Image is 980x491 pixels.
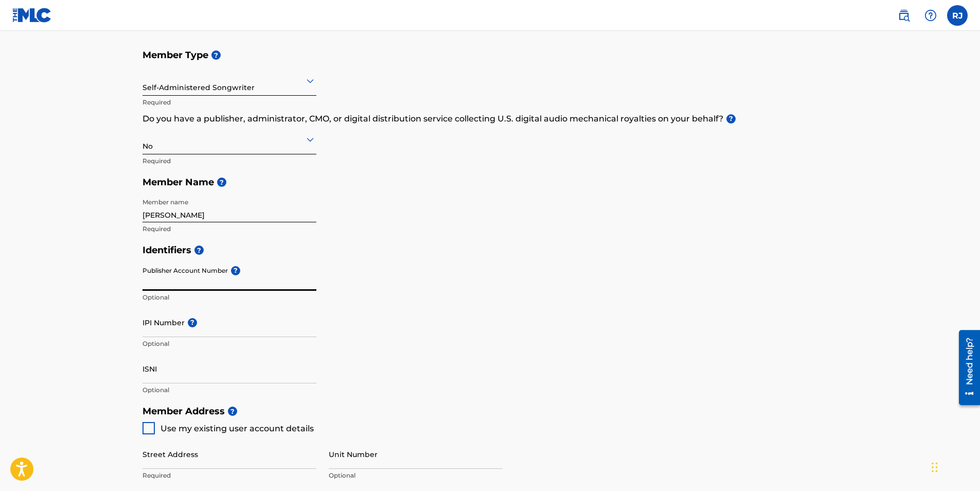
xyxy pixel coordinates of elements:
[920,5,941,26] div: Help
[142,44,838,66] h5: Member Type
[329,471,503,480] p: Optional
[142,224,316,234] p: Required
[142,385,316,395] p: Optional
[188,318,197,327] span: ?
[194,246,204,255] span: ?
[228,407,237,416] span: ?
[142,293,316,302] p: Optional
[142,171,838,194] h5: Member Name
[932,452,938,483] div: Drag
[142,98,316,107] p: Required
[142,339,316,348] p: Optional
[726,114,736,124] span: ?
[161,424,314,433] span: Use my existing user account details
[217,178,226,187] span: ?
[142,471,316,480] p: Required
[142,156,316,166] p: Required
[142,127,316,152] div: No
[898,9,910,22] img: search
[924,9,937,22] img: help
[947,5,968,26] div: User Menu
[142,400,838,423] h5: Member Address
[951,326,980,409] iframe: Resource Center
[231,266,240,275] span: ?
[142,68,316,93] div: Self-Administered Songwriter
[894,5,914,26] a: Public Search
[211,50,221,60] span: ?
[142,113,838,125] p: Do you have a publisher, administrator, CMO, or digital distribution service collecting U.S. digi...
[929,442,980,491] iframe: Chat Widget
[12,8,52,23] img: MLC Logo
[142,239,838,261] h5: Identifiers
